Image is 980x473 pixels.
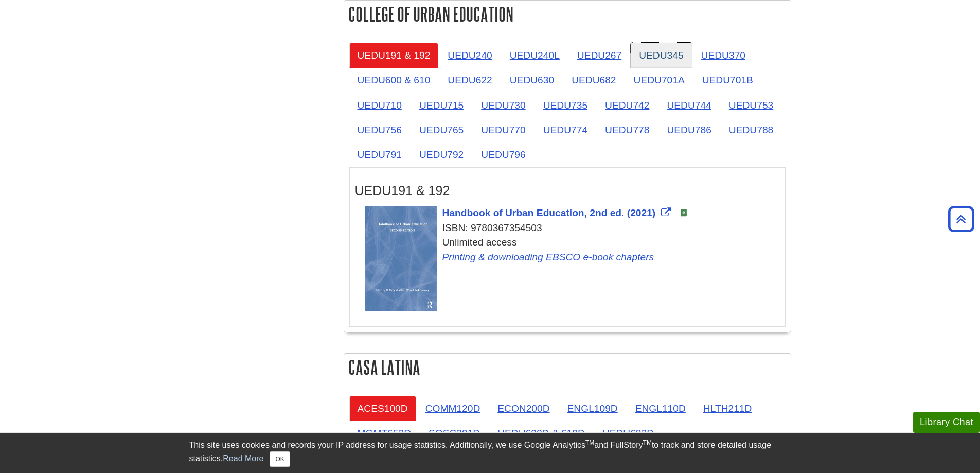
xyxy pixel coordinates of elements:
div: Unlimited access [365,235,780,265]
a: UEDU701A [626,67,693,93]
a: UEDU630 [502,67,562,93]
a: ENGL109D [559,396,626,421]
a: UEDU682D [594,421,662,446]
div: ISBN: 9780367354503 [365,221,780,236]
a: Read More [223,454,263,463]
a: UEDU765 [411,117,472,143]
a: UEDU600 & 610 [349,67,439,93]
a: UEDU682 [563,67,624,93]
a: ECON200D [489,396,558,421]
a: UEDU786 [658,117,719,143]
a: SOSC201D [420,421,488,446]
a: UEDU744 [658,93,719,118]
a: Link opens in new window [442,207,673,218]
a: UEDU730 [473,93,533,118]
img: e-Book [680,209,688,217]
div: This site uses cookies and records your IP address for usage statistics. Additionally, we use Goo... [189,439,791,467]
img: Cover Art [365,206,437,311]
a: UEDU701B [694,67,761,93]
a: UEDU774 [535,117,596,143]
a: UEDU370 [693,43,754,68]
a: UEDU770 [473,117,533,143]
button: Library Chat [913,412,980,433]
a: UEDU735 [535,93,596,118]
a: HLTH211D [695,396,760,421]
sup: TM [585,439,594,446]
a: Back to Top [945,212,977,226]
a: ENGL110D [627,396,694,421]
a: UEDU345 [631,43,691,68]
a: UEDU240 [439,43,500,68]
a: UEDU753 [721,93,781,118]
a: UEDU267 [569,43,630,68]
a: UEDU191 & 192 [349,43,439,68]
a: UEDU756 [349,117,410,143]
button: Close [270,451,290,467]
sup: TM [643,439,652,446]
a: UEDU715 [411,93,472,118]
a: UEDU710 [349,93,410,118]
a: UEDU240L [502,43,568,68]
h2: Casa Latina [344,354,791,381]
a: UEDU622 [439,67,500,93]
a: ACES100D [349,396,416,421]
a: COMM120D [417,396,489,421]
a: MGMT653D [349,421,419,446]
a: Link opens in new window [442,252,654,262]
a: UEDU778 [597,117,657,143]
a: UEDU791 [349,142,410,167]
a: UEDU742 [597,93,657,118]
h2: College of Urban Education [344,1,791,28]
a: UEDU792 [411,142,472,167]
span: Handbook of Urban Education, 2nd ed. (2021) [442,207,656,218]
h3: UEDU191 & 192 [355,183,780,198]
a: UEDU788 [721,117,781,143]
a: UEDU600D & 610D [489,421,593,446]
a: UEDU796 [473,142,533,167]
